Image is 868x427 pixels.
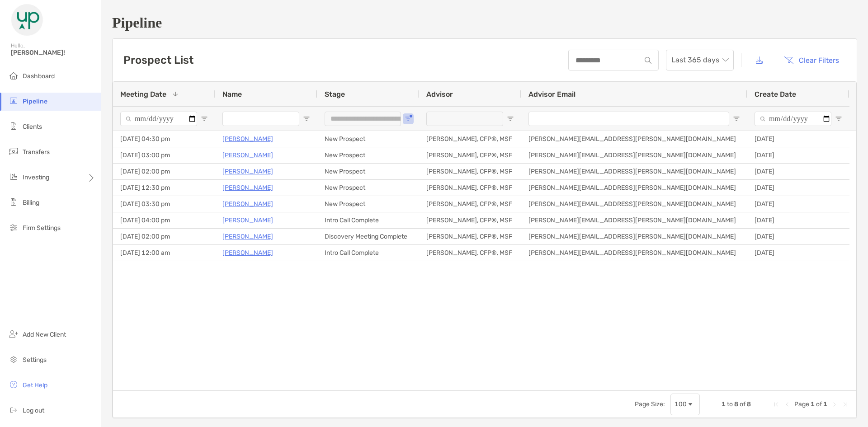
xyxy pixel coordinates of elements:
div: [DATE] 03:00 pm [113,147,215,163]
div: [PERSON_NAME][EMAIL_ADDRESS][PERSON_NAME][DOMAIN_NAME] [521,180,747,196]
div: [DATE] 03:30 pm [113,196,215,212]
div: [PERSON_NAME][EMAIL_ADDRESS][PERSON_NAME][DOMAIN_NAME] [521,164,747,179]
span: 1 [811,400,815,408]
div: [DATE] [747,245,849,261]
img: pipeline icon [8,95,19,106]
div: Last Page [842,401,849,408]
div: [DATE] 12:00 am [113,245,215,261]
div: [PERSON_NAME][EMAIL_ADDRESS][PERSON_NAME][DOMAIN_NAME] [521,131,747,147]
div: New Prospect [317,147,419,163]
img: firm-settings icon [8,222,19,233]
div: [DATE] 02:00 pm [113,164,215,179]
div: [DATE] [747,147,849,163]
div: [PERSON_NAME][EMAIL_ADDRESS][PERSON_NAME][DOMAIN_NAME] [521,245,747,261]
span: Transfers [23,148,50,156]
span: of [816,400,822,408]
span: Add New Client [23,331,66,338]
h3: Prospect List [123,54,193,66]
div: [DATE] [747,164,849,179]
span: Pipeline [23,98,47,105]
a: [PERSON_NAME] [222,182,273,193]
span: Stage [325,90,345,99]
span: Page [794,400,809,408]
span: Investing [23,174,49,181]
div: [PERSON_NAME], CFP®, MSF [419,131,521,147]
button: Clear Filters [777,50,846,70]
p: [PERSON_NAME] [222,166,273,177]
span: Create Date [755,90,796,99]
div: New Prospect [317,164,419,179]
div: [PERSON_NAME], CFP®, MSF [419,147,521,163]
div: [DATE] [747,196,849,212]
span: 8 [747,400,751,408]
div: [DATE] [747,229,849,244]
img: add_new_client icon [8,328,19,339]
div: Previous Page [783,401,791,408]
div: First Page [773,401,780,408]
h1: Pipeline [112,14,857,31]
div: Next Page [831,401,838,408]
input: Advisor Email Filter Input [528,112,729,126]
span: Clients [23,123,42,131]
span: Advisor Email [528,90,576,99]
span: 1 [722,400,726,408]
div: [DATE] 12:30 pm [113,180,215,196]
div: Page Size: [635,400,665,408]
span: Get Help [23,381,47,389]
div: Intro Call Complete [317,245,419,261]
div: [PERSON_NAME], CFP®, MSF [419,229,521,244]
div: New Prospect [317,180,419,196]
span: Dashboard [23,72,55,80]
input: Name Filter Input [222,112,299,126]
span: Advisor [426,90,453,99]
img: logout icon [8,404,19,415]
div: [PERSON_NAME], CFP®, MSF [419,212,521,228]
div: Intro Call Complete [317,212,419,228]
div: [PERSON_NAME], CFP®, MSF [419,164,521,179]
div: [PERSON_NAME][EMAIL_ADDRESS][PERSON_NAME][DOMAIN_NAME] [521,196,747,212]
div: [PERSON_NAME][EMAIL_ADDRESS][PERSON_NAME][DOMAIN_NAME] [521,212,747,228]
input: Meeting Date Filter Input [120,112,197,126]
div: [PERSON_NAME], CFP®, MSF [419,245,521,261]
div: [DATE] [747,131,849,147]
div: [PERSON_NAME][EMAIL_ADDRESS][PERSON_NAME][DOMAIN_NAME] [521,229,747,244]
a: [PERSON_NAME] [222,231,273,242]
a: [PERSON_NAME] [222,215,273,226]
div: New Prospect [317,131,419,147]
img: settings icon [8,354,19,365]
img: billing icon [8,197,19,207]
span: Last 365 days [671,50,728,70]
div: [DATE] 02:00 pm [113,229,215,244]
div: [DATE] [747,212,849,228]
a: [PERSON_NAME] [222,133,273,145]
span: [PERSON_NAME]! [11,49,95,56]
img: input icon [645,57,651,64]
button: Open Filter Menu [303,115,310,122]
span: of [740,400,745,408]
span: 8 [734,400,738,408]
img: clients icon [8,121,19,131]
div: [PERSON_NAME][EMAIL_ADDRESS][PERSON_NAME][DOMAIN_NAME] [521,147,747,163]
img: transfers icon [8,146,19,157]
div: [PERSON_NAME], CFP®, MSF [419,180,521,196]
input: Create Date Filter Input [755,112,831,126]
button: Open Filter Menu [405,115,412,122]
a: [PERSON_NAME] [222,198,273,210]
button: Open Filter Menu [733,115,740,122]
a: [PERSON_NAME] [222,150,273,161]
span: Firm Settings [23,224,61,232]
img: Zoe Logo [11,4,43,36]
span: Log out [23,407,44,414]
div: [DATE] 04:30 pm [113,131,215,147]
img: investing icon [8,171,19,182]
div: [DATE] 04:00 pm [113,212,215,228]
img: dashboard icon [8,70,19,81]
div: [DATE] [747,180,849,196]
button: Open Filter Menu [201,115,208,122]
span: to [727,400,733,408]
span: Name [222,90,242,99]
